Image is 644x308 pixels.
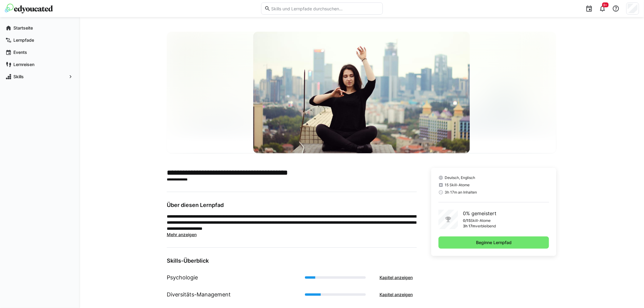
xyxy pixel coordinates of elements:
[167,274,198,282] h1: Psychologie
[445,190,477,195] span: 3h 17m an Inhalten
[463,218,471,223] p: 0/15
[167,202,417,208] h3: Über diesen Lernpfad
[376,271,417,284] button: Kapitel anzeigen
[471,218,491,223] p: Skill-Atome
[463,224,476,229] p: 3h 17m
[167,232,197,237] span: Mehr anzeigen
[463,210,496,217] p: 0% gemeistert
[445,183,470,187] span: 15 Skill-Atome
[271,6,380,11] input: Skills und Lernpfade durchsuchen…
[475,240,513,246] span: Beginne Lernpfad
[379,275,414,281] span: Kapitel anzeigen
[167,291,231,299] h1: Diversitäts-Management
[445,175,475,180] span: Deutsch, Englisch
[476,224,496,229] p: verbleibend
[167,257,417,264] h3: Skills-Überblick
[376,289,417,301] button: Kapitel anzeigen
[604,3,607,7] span: 9+
[439,236,549,249] button: Beginne Lernpfad
[379,292,414,298] span: Kapitel anzeigen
